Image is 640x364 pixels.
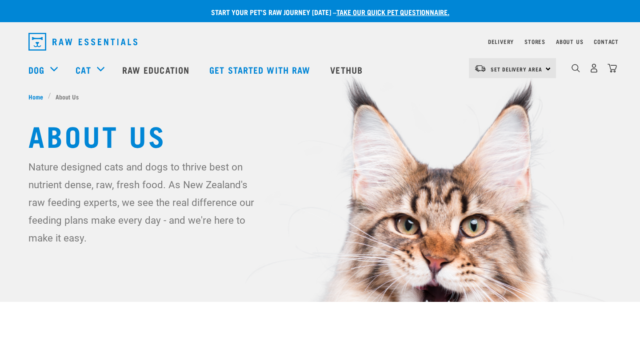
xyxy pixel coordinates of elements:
p: Nature designed cats and dogs to thrive best on nutrient dense, raw, fresh food. As New Zealand's... [28,158,262,247]
a: Cat [76,63,91,76]
span: Set Delivery Area [491,67,542,71]
img: user.png [589,63,599,73]
nav: breadcrumbs [28,92,612,101]
img: home-icon@2x.png [608,63,617,73]
img: van-moving.png [474,64,486,72]
a: Vethub [321,52,374,87]
a: Stores [524,40,545,43]
a: Contact [594,40,619,43]
a: Raw Education [113,52,200,87]
nav: dropdown navigation [21,29,619,54]
h1: About Us [28,119,612,151]
a: Home [28,92,48,101]
img: Raw Essentials Logo [28,33,137,51]
a: About Us [556,40,583,43]
a: take our quick pet questionnaire. [336,10,449,14]
img: home-icon-1@2x.png [572,64,580,72]
a: Get started with Raw [200,52,321,87]
a: Delivery [488,40,514,43]
a: Dog [28,63,44,76]
span: Home [28,92,43,101]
